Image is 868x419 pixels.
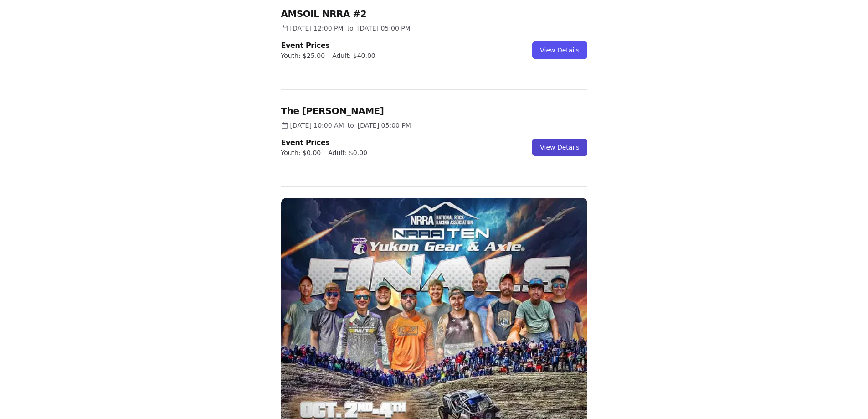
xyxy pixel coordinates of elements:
time: [DATE] 05:00 PM [358,121,411,130]
span: to [348,121,354,130]
time: [DATE] 10:00 AM [290,121,344,130]
h2: Event Prices [281,40,375,51]
a: View Details [532,41,587,59]
time: [DATE] 12:00 PM [290,24,344,33]
h2: Event Prices [281,137,367,148]
a: AMSOIL NRRA #2 [281,8,367,19]
time: [DATE] 05:00 PM [357,24,411,33]
a: The [PERSON_NAME] [281,105,384,116]
span: Adult: $40.00 [332,51,375,60]
span: Adult: $0.00 [328,148,367,157]
span: to [347,24,354,33]
span: Youth: $0.00 [281,148,321,157]
a: View Details [532,139,587,156]
span: Youth: $25.00 [281,51,325,60]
